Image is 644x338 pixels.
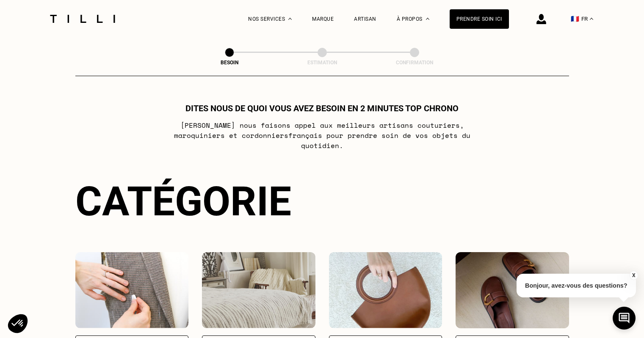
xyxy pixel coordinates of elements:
[75,178,569,225] div: Catégorie
[312,16,334,22] a: Marque
[426,18,429,20] img: Menu déroulant à propos
[47,15,118,23] img: Logo du service de couturière Tilli
[154,120,490,151] p: [PERSON_NAME] nous faisons appel aux meilleurs artisans couturiers , maroquiniers et cordonniers ...
[288,18,292,20] img: Menu déroulant
[354,16,376,22] a: Artisan
[450,9,509,29] a: Prendre soin ici
[187,60,272,66] div: Besoin
[185,103,459,113] h1: Dites nous de quoi vous avez besoin en 2 minutes top chrono
[629,271,638,280] button: X
[536,14,546,24] img: icône connexion
[571,15,579,23] span: 🇫🇷
[372,60,457,66] div: Confirmation
[202,252,315,328] img: Intérieur
[590,18,593,20] img: menu déroulant
[517,274,636,297] p: Bonjour, avez-vous des questions?
[280,60,365,66] div: Estimation
[329,252,442,328] img: Accessoires
[456,252,569,328] img: Chaussures
[75,252,189,328] img: Vêtements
